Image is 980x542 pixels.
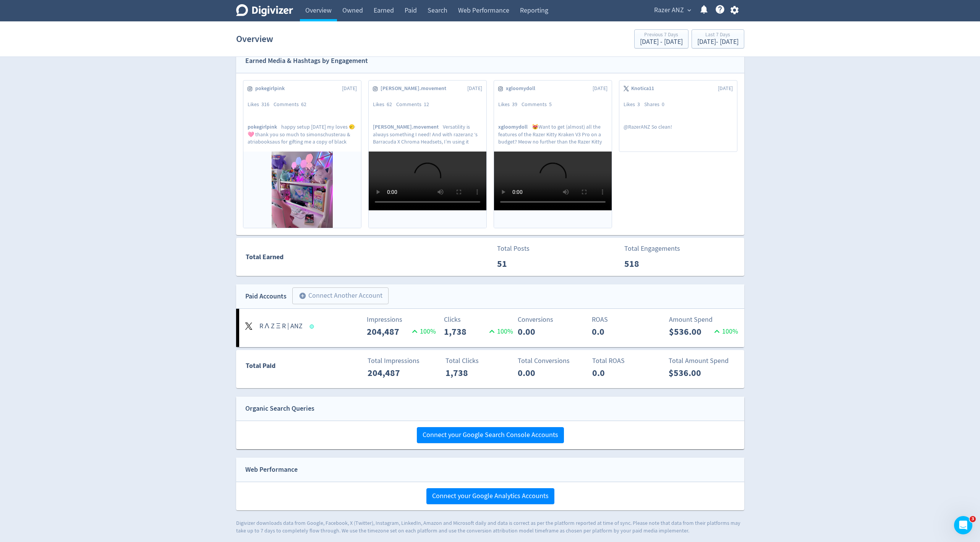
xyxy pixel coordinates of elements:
[498,123,607,145] p: 😻Want to get (almost) all the features of the Razer Kitty Kraken V3 Pro on a budget? Meow no furt...
[444,325,487,339] p: 1,738
[669,356,738,366] p: Total Amount Spend
[497,244,541,254] p: Total Posts
[368,366,411,380] p: 204,487
[718,85,733,92] span: [DATE]
[512,101,517,108] span: 39
[274,101,311,108] div: Comments
[651,4,693,16] button: Razer ANZ
[381,85,450,92] span: [PERSON_NAME].movement
[518,356,587,366] p: Total Conversions
[236,27,273,51] h1: Overview
[236,309,744,347] a: R Λ Z Ξ R | ANZImpressions204,487100%Clicks1,738100%Conversions0.00ROAS0.0Amount Spend$536.00100%
[299,292,306,300] span: add_circle
[518,325,562,339] p: 0.00
[255,85,289,92] span: pokegirlpink
[644,101,669,108] div: Shares
[417,431,564,439] a: Connect your Google Search Console Accounts
[692,29,744,48] button: Last 7 Days[DATE]- [DATE]
[631,85,658,92] span: Knotica11
[301,101,306,108] span: 62
[970,516,976,522] span: 3
[624,101,644,108] div: Likes
[669,366,713,380] p: $536.00
[248,123,281,131] span: pokegirlpink
[310,324,316,329] span: Data last synced: 4 Sep 2025, 12:01pm (AEST)
[245,55,368,66] div: Earned Media & Hashtags by Engagement
[518,315,587,325] p: Conversions
[259,322,303,331] h5: R Λ Z Ξ R | ANZ
[424,101,429,108] span: 12
[592,356,661,366] p: Total ROAS
[522,101,556,108] div: Comments
[373,123,482,145] p: Versatility is always something I need! And with razeranz ‘s Barracuda X Chroma Headsets, I’m usi...
[243,81,361,228] a: pokegirlpink[DATE]Likes316Comments62pokegirlpinkhappy setup [DATE] my loves 🙂‍↔️🩷 thank you so mu...
[654,4,684,16] span: Razer ANZ
[497,257,541,271] p: 51
[373,101,396,108] div: Likes
[245,403,314,414] div: Organic Search Queries
[426,492,554,500] a: Connect your Google Analytics Accounts
[342,85,357,92] span: [DATE]
[432,493,549,500] span: Connect your Google Analytics Accounts
[593,85,607,92] span: [DATE]
[637,101,640,108] span: 3
[669,325,712,339] p: $536.00
[697,39,739,45] div: [DATE] - [DATE]
[712,326,738,337] p: 100 %
[634,29,688,48] button: Previous 7 Days[DATE] - [DATE]
[487,326,513,337] p: 100 %
[506,85,539,92] span: xgloomydoll
[423,432,558,439] span: Connect your Google Search Console Accounts
[697,32,739,39] div: Last 7 Days
[287,289,389,304] a: Connect Another Account
[498,101,522,108] div: Likes
[954,516,972,534] iframe: Intercom live chat
[245,291,287,302] div: Paid Accounts
[236,252,490,263] div: Total Earned
[624,257,668,271] p: 518
[624,123,672,145] p: @RazerANZ So clean!
[518,366,562,380] p: 0.00
[624,244,680,254] p: Total Engagements
[592,315,661,325] p: ROAS
[236,519,744,534] p: Digivizer downloads data from Google, Facebook, X (Twitter), Instagram, LinkedIn, Amazon and Micr...
[373,123,443,131] span: [PERSON_NAME].movement
[367,315,436,325] p: Impressions
[236,238,744,276] a: Total EarnedTotal Posts51Total Engagements518
[445,366,489,380] p: 1,738
[445,356,515,366] p: Total Clicks
[367,325,410,339] p: 204,487
[292,287,389,304] button: Connect Another Account
[417,427,564,443] button: Connect your Google Search Console Accounts
[640,32,683,39] div: Previous 7 Days
[261,101,269,108] span: 316
[248,123,357,145] p: happy setup [DATE] my loves 🙂‍↔️🩷 thank you so much to simonschusterau & atriabooksaus for giftin...
[640,39,683,45] div: [DATE] - [DATE]
[592,325,636,339] p: 0.0
[686,7,693,14] span: expand_more
[368,356,437,366] p: Total Impressions
[669,315,738,325] p: Amount Spend
[467,85,482,92] span: [DATE]
[245,464,298,475] div: Web Performance
[662,101,664,108] span: 0
[248,101,274,108] div: Likes
[396,101,433,108] div: Comments
[494,81,612,228] a: xgloomydoll[DATE]Likes39Comments5xgloomydoll😻Want to get (almost) all the features of the Razer K...
[498,123,532,131] span: xgloomydoll
[369,81,486,228] a: [PERSON_NAME].movement[DATE]Likes62Comments12[PERSON_NAME].movementVersatility is always somethin...
[619,81,737,151] a: Knotica11[DATE]Likes3Shares0@RazerANZ So clean!
[387,101,392,108] span: 62
[426,488,554,504] button: Connect your Google Analytics Accounts
[549,101,552,108] span: 5
[236,360,321,375] div: Total Paid
[592,366,636,380] p: 0.0
[444,315,513,325] p: Clicks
